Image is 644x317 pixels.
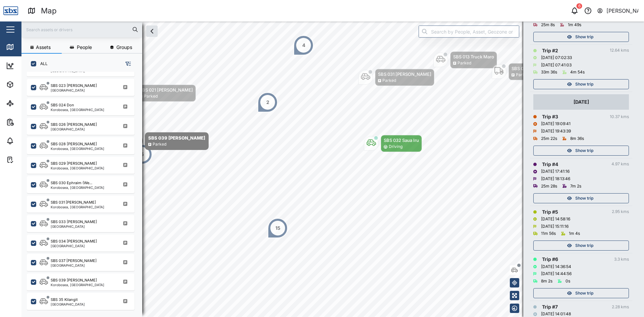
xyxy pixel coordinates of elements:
[153,141,166,148] div: Parked
[577,3,582,9] div: 6
[575,241,593,250] span: Show trip
[116,45,132,50] span: Groups
[144,93,158,100] div: Parked
[541,136,557,142] div: 25m 22s
[51,83,97,89] div: SBS 023 [PERSON_NAME]
[575,146,593,155] span: Show trip
[120,85,196,102] div: Map marker
[492,63,552,80] div: Map marker
[51,283,104,286] div: Korobosea, [GEOGRAPHIC_DATA]
[611,161,629,167] div: 4.97 kms
[542,208,558,216] div: Trip # 5
[541,278,552,284] div: 8m 2s
[542,161,558,168] div: Trip # 4
[51,161,97,166] div: SBS 029 [PERSON_NAME]
[533,241,629,251] button: Show trip
[17,81,38,88] div: Assets
[51,108,104,111] div: Korobosea, [GEOGRAPHIC_DATA]
[606,7,639,15] div: [PERSON_NAME]
[17,43,33,51] div: Map
[51,127,97,131] div: [GEOGRAPHIC_DATA]
[575,32,593,42] span: Show trip
[541,128,571,135] div: [DATE] 19:43:39
[542,47,558,54] div: Trip # 2
[148,135,205,141] div: SBS 039 [PERSON_NAME]
[533,193,629,203] button: Show trip
[293,35,314,55] div: Map marker
[419,25,519,38] input: Search by People, Asset, Geozone or Place
[51,89,97,92] div: [GEOGRAPHIC_DATA]
[569,230,580,237] div: 1m 4s
[541,168,570,175] div: [DATE] 17:41:16
[51,200,96,205] div: SBS 031 [PERSON_NAME]
[141,151,144,158] div: 5
[51,219,97,225] div: SBS 033 [PERSON_NAME]
[51,141,97,147] div: SBS 028 [PERSON_NAME]
[51,147,104,150] div: Korobosea, [GEOGRAPHIC_DATA]
[378,71,431,77] div: SBS 031 [PERSON_NAME]
[542,256,558,263] div: Trip # 6
[574,98,589,106] div: [DATE]
[570,136,584,142] div: 8m 36s
[140,87,193,93] div: SBS 021 [PERSON_NAME]
[268,218,288,238] div: Map marker
[433,51,497,68] div: Map marker
[568,22,581,28] div: 1m 49s
[51,180,92,186] div: SBS 030 Ephraim (We...
[358,69,434,86] div: Map marker
[570,183,581,190] div: 7m 2s
[364,135,422,152] div: Map marker
[566,278,570,284] div: 0s
[51,239,97,244] div: SBS 034 [PERSON_NAME]
[302,42,305,49] div: 4
[541,183,557,190] div: 25m 28s
[533,79,629,89] button: Show trip
[516,72,530,78] div: Parked
[3,3,18,18] img: Main Logo
[17,156,36,163] div: Tasks
[533,146,629,156] button: Show trip
[541,121,571,127] div: [DATE] 19:09:41
[542,303,558,311] div: Trip # 7
[21,21,644,317] canvas: Map
[389,144,402,150] div: Driving
[453,53,494,60] div: SBS 013 Truck Maro
[612,304,629,310] div: 2.28 kms
[36,61,48,66] label: ALL
[541,271,572,277] div: [DATE] 14:44:56
[512,65,549,72] div: SBS 016 Truck Roa
[51,258,97,264] div: SBS 037 [PERSON_NAME]
[612,209,629,215] div: 2.95 kms
[610,114,629,120] div: 10.37 kms
[541,223,569,230] div: [DATE] 15:11:16
[541,176,570,182] div: [DATE] 18:13:46
[384,137,419,144] div: SBS 032 Saua Iru
[542,113,558,120] div: Trip # 3
[614,256,629,263] div: 3.3 kms
[132,144,152,164] div: Map marker
[51,166,104,170] div: Korobosea, [GEOGRAPHIC_DATA]
[275,224,280,232] div: 15
[51,69,97,72] div: [GEOGRAPHIC_DATA]
[541,216,570,222] div: [DATE] 14:58:16
[575,80,593,89] span: Show trip
[51,244,97,248] div: [GEOGRAPHIC_DATA]
[51,225,97,228] div: [GEOGRAPHIC_DATA]
[610,47,629,54] div: 12.64 kms
[575,194,593,203] span: Show trip
[541,55,572,61] div: [DATE] 07:02:33
[17,137,38,145] div: Alarms
[541,22,555,28] div: 25m 8s
[25,24,138,35] input: Search assets or drivers
[17,62,48,69] div: Dashboard
[266,99,269,106] div: 2
[77,45,92,50] span: People
[382,77,396,84] div: Parked
[51,122,97,127] div: SBS 026 [PERSON_NAME]
[17,100,34,107] div: Sites
[41,5,57,17] div: Map
[51,264,97,267] div: [GEOGRAPHIC_DATA]
[27,72,142,312] div: grid
[541,62,572,68] div: [DATE] 07:41:03
[541,230,556,237] div: 11m 56s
